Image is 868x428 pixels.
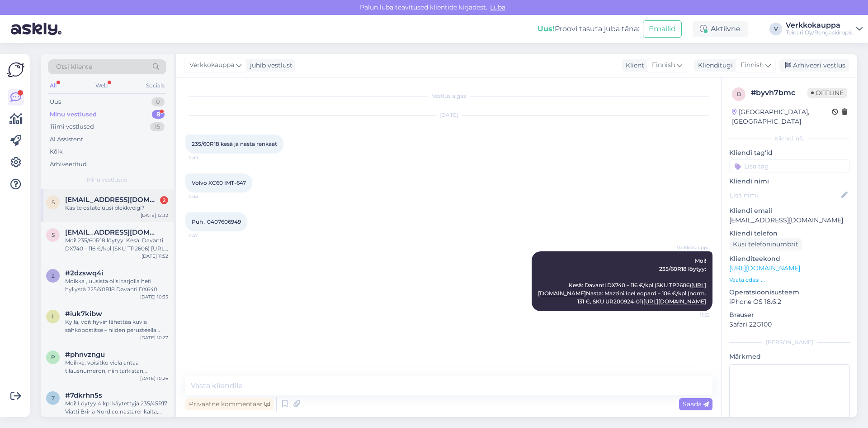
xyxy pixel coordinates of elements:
p: Safari 22G100 [729,320,850,329]
div: juhib vestlust [246,61,292,70]
div: Arhiveeritud [50,160,87,169]
div: Arhiveeri vestlus [779,59,849,72]
span: Saada [683,400,709,408]
div: 15 [150,122,165,131]
div: Moi! Löytyy 4 kpl käytettyjä 235/45R17 Viatti Brina Nordico nastarenkaita, ajamattomat – 70 €/kpl... [65,399,168,416]
div: [DATE] 9:48 [142,416,168,423]
div: AI Assistent [50,135,83,144]
div: [DATE] 11:52 [142,253,168,260]
a: [URL][DOMAIN_NAME] [729,264,800,272]
p: Klienditeekond [729,254,850,264]
span: san_0074@hotmail.com [65,228,159,236]
div: Küsi telefoninumbrit [729,238,802,250]
p: Vaata edasi ... [729,276,850,284]
p: Märkmed [729,352,850,361]
p: iPhone OS 18.6.2 [729,297,850,307]
span: 11:34 [188,154,222,161]
div: Tiimi vestlused [50,122,94,131]
span: 235/60R18 kesä ja nasta renkaat [192,140,277,147]
span: p [51,354,55,361]
div: Klient [622,61,644,70]
span: Otsi kliente [56,62,92,72]
p: Kliendi tag'id [729,148,850,158]
div: [DATE] 10:35 [140,293,168,300]
div: [DATE] 12:32 [141,212,168,219]
span: 2 [52,272,55,279]
div: [DATE] 10:26 [140,375,168,382]
p: Kliendi email [729,206,850,216]
span: 11:37 [188,232,222,239]
div: 8 [152,110,165,119]
p: Kliendi nimi [729,177,850,186]
span: Luba [487,3,508,11]
span: Volvo XC60 IMT-647 [192,179,246,186]
div: Vestlus algas [185,92,712,100]
div: Kyllä, voit hyvin lähettää kuvia sähköpostitse – niiden perusteella voidaan antaa suuntaa-antava ... [65,318,168,334]
span: s [52,231,55,238]
div: All [48,80,58,91]
div: # byvh7bmc [751,87,807,98]
span: Verkkokauppa [189,60,234,70]
span: i [52,313,54,320]
span: s [52,199,55,206]
div: Kas te ostate uusi plekkvelgi? [65,204,168,212]
div: Privaatne kommentaar [185,398,274,410]
div: [DATE] 10:27 [140,334,168,341]
span: #iuk7kibw [65,310,102,318]
a: [URL][DOMAIN_NAME] [643,298,706,305]
div: Klienditugi [694,61,733,70]
div: Web [94,80,109,91]
div: [PERSON_NAME] [729,338,850,346]
img: Askly Logo [7,61,24,78]
p: Brauser [729,310,850,320]
p: Kliendi telefon [729,229,850,238]
a: VerkkokauppaTeinari Oy/Rengaskirppis [786,22,863,36]
div: Moi! 235/60R18 löytyy: Kesä: Davanti DX740 – 116 €/kpl (SKU TP2606) [URL][DOMAIN_NAME] Nasta: Maz... [65,236,168,253]
div: Verkkokauppa [786,22,853,29]
span: b [737,91,741,97]
div: V [769,23,782,35]
div: Moikka, voisitko vielä antaa tilausnumeron, niin tarkistan tilanteen ja lähetän sinulle seurantat... [65,359,168,375]
span: six.jarv@mail.ee [65,196,159,204]
span: Verkkokauppa [676,244,710,251]
div: Aktiivne [693,21,748,37]
span: 11:52 [676,312,710,318]
p: Operatsioonisüsteem [729,288,850,297]
span: #phnvzngu [65,351,105,359]
span: #2dzswq4i [65,269,103,277]
div: [DATE] [185,111,712,119]
input: Lisa nimi [730,190,840,200]
span: Finnish [741,60,764,70]
span: Offline [807,88,847,98]
div: Socials [144,80,166,91]
div: 0 [151,97,165,106]
span: Minu vestlused [87,176,127,184]
div: Kõik [50,147,63,156]
span: Finnish [652,60,675,70]
div: Teinari Oy/Rengaskirppis [786,29,853,36]
button: Emailid [643,20,682,38]
p: [EMAIL_ADDRESS][DOMAIN_NAME] [729,216,850,225]
div: Proovi tasuta juba täna: [538,24,639,34]
input: Lisa tag [729,159,850,173]
b: Uus! [538,24,555,33]
div: [GEOGRAPHIC_DATA], [GEOGRAPHIC_DATA] [732,107,832,126]
div: 2 [160,196,168,204]
span: #7dkrhn5s [65,391,102,399]
div: Uus [50,97,61,106]
div: Moikka , uusista olisi tarjolla heti hyllystä 225/40R18 Davanti DX640 92Y XL B,B 68dB/[DATE],00€/... [65,277,168,293]
span: 7 [52,394,55,401]
div: Minu vestlused [50,110,97,119]
span: Puh . 0407606949 [192,218,241,225]
span: 11:35 [188,193,222,200]
div: Kliendi info [729,135,850,143]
